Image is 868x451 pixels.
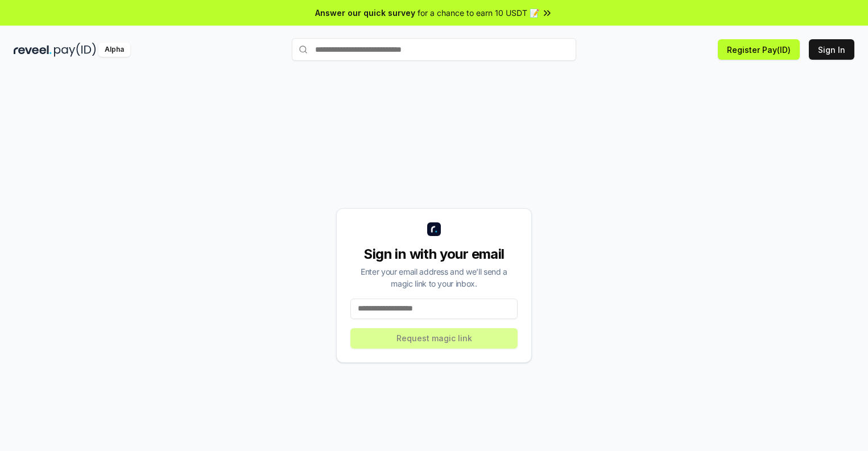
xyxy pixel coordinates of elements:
img: reveel_dark [14,43,52,57]
span: Answer our quick survey [315,7,415,19]
div: Sign in with your email [350,245,518,263]
div: Enter your email address and we’ll send a magic link to your inbox. [350,266,518,289]
img: pay_id [54,43,96,57]
img: logo_small [427,222,441,236]
button: Sign In [809,39,854,60]
span: for a chance to earn 10 USDT 📝 [418,7,539,19]
button: Register Pay(ID) [718,39,800,60]
div: Alpha [98,43,130,57]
